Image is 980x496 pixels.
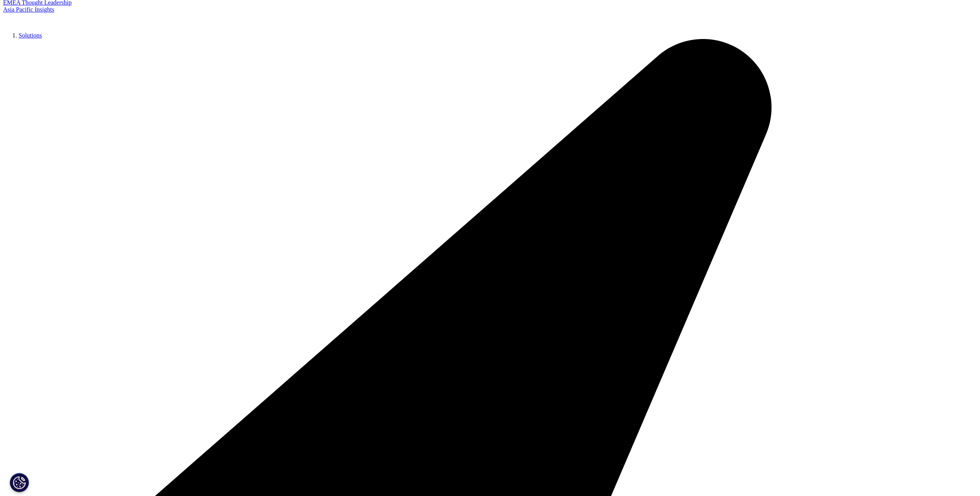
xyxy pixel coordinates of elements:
a: Asia Pacific Insights [3,6,54,13]
img: IQVIA Healthcare Information Technology and Pharma Clinical Research Company [3,13,65,24]
a: Solutions [19,32,42,39]
button: Ρυθμίσεις για τα cookies [10,473,29,492]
